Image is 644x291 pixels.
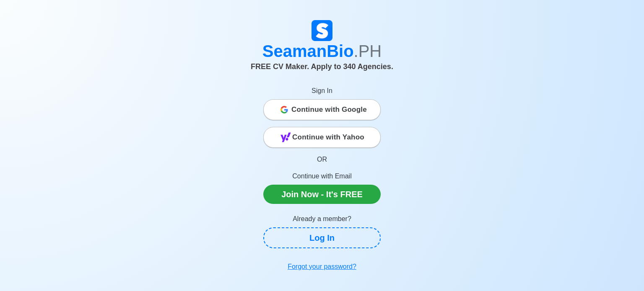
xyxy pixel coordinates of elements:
p: Already a member? [263,214,381,224]
img: Logo [312,20,332,41]
h1: SeamanBio [89,41,555,61]
p: Sign In [263,86,381,96]
a: Join Now - It's FREE [263,185,381,204]
u: Forgot your password? [288,263,356,270]
button: Continue with Yahoo [263,127,381,148]
span: .PH [354,42,382,60]
span: Continue with Google [291,101,367,118]
a: Log In [263,227,381,248]
p: Continue with Email [263,171,381,181]
a: Forgot your password? [263,258,381,275]
p: OR [263,155,381,165]
span: Continue with Yahoo [292,129,364,146]
span: FREE CV Maker. Apply to 340 Agencies. [251,62,393,71]
button: Continue with Google [263,99,381,120]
